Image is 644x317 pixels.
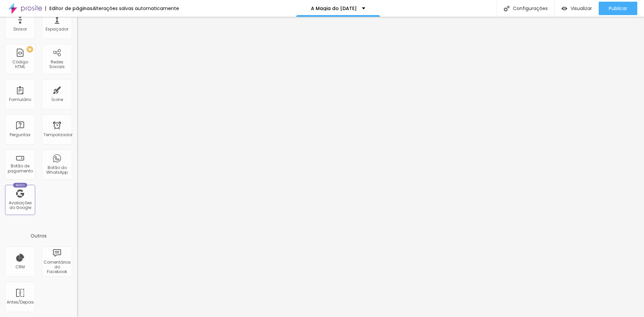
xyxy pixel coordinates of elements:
[31,232,47,239] font: Outros
[44,132,72,138] font: Temporizador
[571,5,592,12] font: Visualizar
[9,97,31,102] font: Formulário
[561,6,567,11] img: view-1.svg
[16,183,25,187] font: Novo
[8,163,33,173] font: Botão de pagamento
[51,97,63,102] font: Ícone
[9,200,32,210] font: Avaliações do Google
[15,264,25,270] font: CRM
[49,59,65,69] font: Redes Sociais
[12,59,28,69] font: Código HTML
[93,5,179,12] font: Alterações salvas automaticamente
[513,5,548,12] font: Configurações
[13,26,27,32] font: Divisor
[46,165,68,175] font: Botão do WhatsApp
[46,26,68,32] font: Espaçador
[44,259,71,275] font: Comentários do Facebook
[77,17,644,317] iframe: Editor
[609,5,627,12] font: Publicar
[7,299,34,305] font: Antes/Depois
[311,5,357,12] font: A Magia do [DATE]
[504,6,509,11] img: Ícone
[49,5,93,12] font: Editor de páginas
[10,132,31,138] font: Perguntas
[555,2,599,15] button: Visualizar
[599,2,637,15] button: Publicar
